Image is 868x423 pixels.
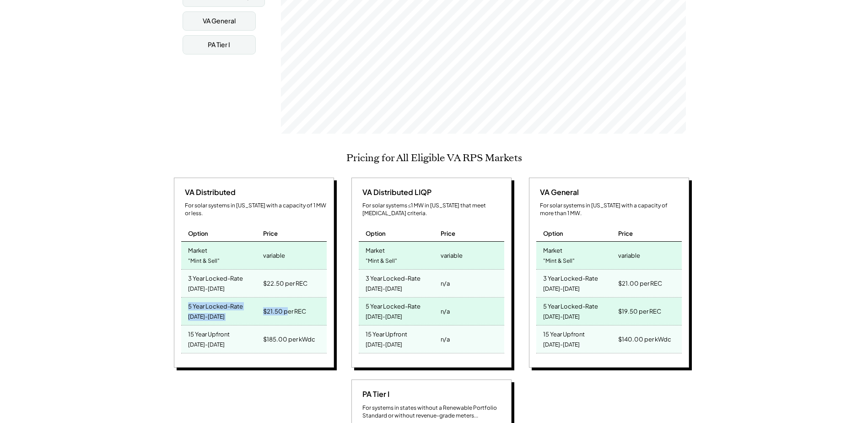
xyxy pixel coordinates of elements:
[441,229,455,238] div: Price
[441,333,450,346] div: n/a
[543,272,598,282] div: 3 Year Locked-Rate
[618,249,640,262] div: variable
[362,404,504,420] div: For systems in states without a Renewable Portfolio Standard or without revenue-grade meters...
[263,277,307,290] div: $22.50 per REC
[208,40,230,49] div: PA Tier I
[346,152,522,164] h2: Pricing for All Eligible VA RPS Markets
[188,283,225,295] div: [DATE]-[DATE]
[543,255,575,267] div: "Mint & Sell"
[366,311,402,323] div: [DATE]-[DATE]
[543,311,580,323] div: [DATE]-[DATE]
[188,339,225,351] div: [DATE]-[DATE]
[359,389,389,399] div: PA Tier I
[203,16,236,26] div: VA General
[188,244,207,255] div: Market
[188,229,208,238] div: Option
[188,300,243,310] div: 5 Year Locked-Rate
[263,305,306,318] div: $21.50 per REC
[441,305,450,318] div: n/a
[366,300,421,310] div: 5 Year Locked-Rate
[188,328,230,338] div: 15 Year Upfront
[618,305,661,318] div: $19.50 per REC
[536,187,579,197] div: VA General
[188,311,225,323] div: [DATE]-[DATE]
[618,229,633,238] div: Price
[366,328,407,338] div: 15 Year Upfront
[362,202,504,217] div: For solar systems ≤1 MW in [US_STATE] that meet [MEDICAL_DATA] criteria.
[366,283,402,295] div: [DATE]-[DATE]
[618,277,662,290] div: $21.00 per REC
[185,202,327,217] div: For solar systems in [US_STATE] with a capacity of 1 MW or less.
[366,255,397,267] div: "Mint & Sell"
[263,249,285,262] div: variable
[181,187,236,197] div: VA Distributed
[188,272,243,282] div: 3 Year Locked-Rate
[540,202,682,217] div: For solar systems in [US_STATE] with a capacity of more than 1 MW.
[366,229,386,238] div: Option
[366,339,402,351] div: [DATE]-[DATE]
[543,300,598,310] div: 5 Year Locked-Rate
[543,229,563,238] div: Option
[359,187,431,197] div: VA Distributed LIQP
[543,328,585,338] div: 15 Year Upfront
[543,283,580,295] div: [DATE]-[DATE]
[441,277,450,290] div: n/a
[618,333,671,346] div: $140.00 per kWdc
[441,249,463,262] div: variable
[366,244,385,255] div: Market
[263,229,278,238] div: Price
[263,333,315,346] div: $185.00 per kWdc
[366,272,421,282] div: 3 Year Locked-Rate
[188,255,220,267] div: "Mint & Sell"
[543,244,562,255] div: Market
[543,339,580,351] div: [DATE]-[DATE]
